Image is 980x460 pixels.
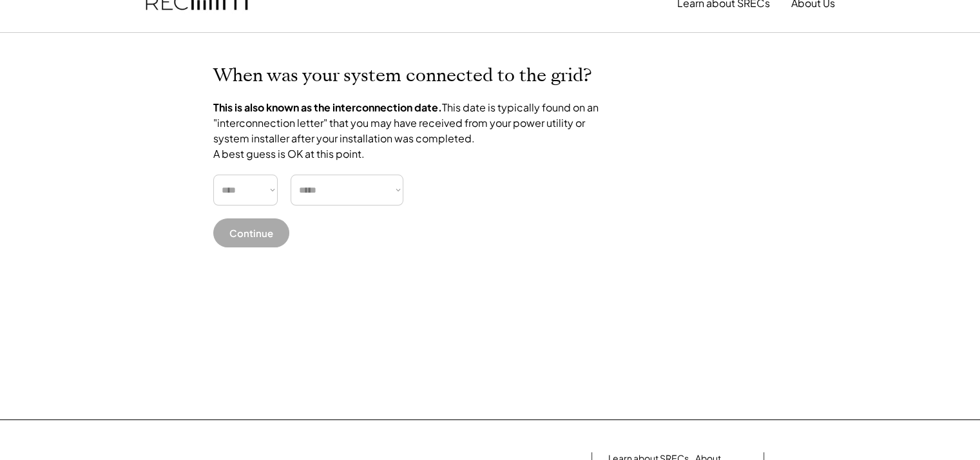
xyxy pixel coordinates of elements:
[213,100,600,162] div: This date is typically found on an "interconnection letter" that you may have received from your ...
[213,101,442,114] strong: This is also known as the interconnection date.
[213,65,591,87] h2: When was your system connected to the grid?
[213,218,289,247] button: Continue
